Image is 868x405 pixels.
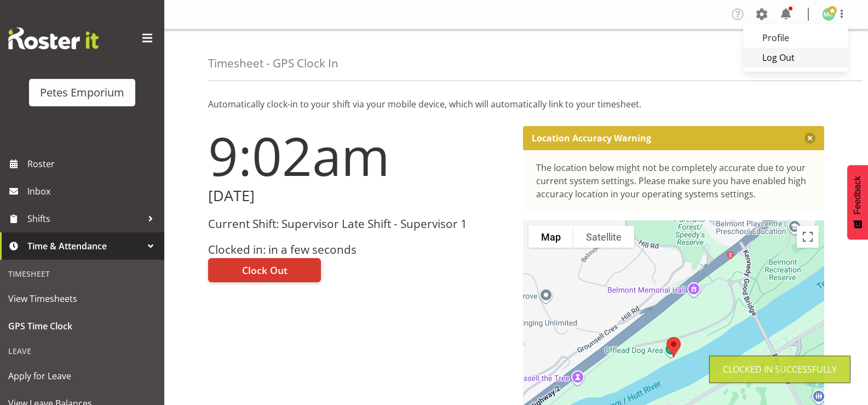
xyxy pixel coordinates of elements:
[208,126,510,185] h1: 9:02am
[27,156,159,172] span: Roster
[242,263,288,277] span: Clock Out
[804,133,815,144] button: Close message
[536,161,812,201] div: The location below might not be completely accurate due to your current system settings. Please m...
[8,368,156,384] span: Apply for Leave
[8,290,156,307] span: View Timesheets
[853,176,863,214] span: Feedback
[208,187,510,204] h2: [DATE]
[208,218,510,230] h3: Current Shift: Supervisor Late Shift - Supervisor 1
[723,363,837,376] div: Clocked in Successfully
[208,258,321,282] button: Clock Out
[208,57,338,70] h4: Timesheet - GPS Clock In
[3,263,162,285] div: Timesheet
[8,318,156,334] span: GPS Time Clock
[3,362,162,390] a: Apply for Leave
[743,28,848,48] a: Profile
[743,48,848,67] a: Log Out
[27,238,142,254] span: Time & Attendance
[40,84,124,101] div: Petes Emporium
[847,165,868,239] button: Feedback - Show survey
[27,210,142,227] span: Shifts
[532,133,651,144] p: Location Accuracy Warning
[3,285,162,312] a: View Timesheets
[208,243,510,256] h3: Clocked in: in a few seconds
[8,27,99,49] img: Rosterit website logo
[528,226,573,248] button: Show street map
[573,226,634,248] button: Show satellite imagery
[3,340,162,362] div: Leave
[3,312,162,340] a: GPS Time Clock
[822,8,835,21] img: melissa-cowen2635.jpg
[208,98,824,111] p: Automatically clock-in to your shift via your mobile device, which will automatically link to you...
[27,183,159,199] span: Inbox
[797,226,819,248] button: Toggle fullscreen view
